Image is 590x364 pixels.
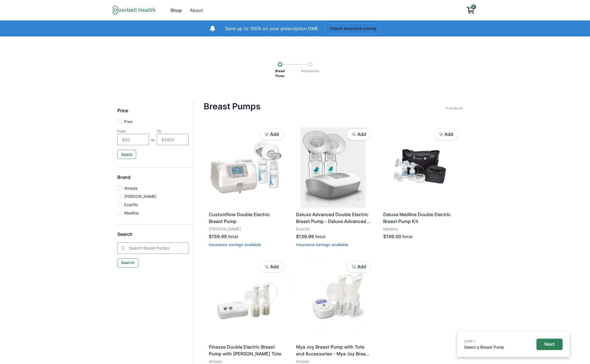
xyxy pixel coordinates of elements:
button: Search [117,258,138,267]
div: Shop [170,7,182,14]
a: Deluxe Advanced Double Electric Breast Pump - Deluxe Advanced Double Electric Breast PumpEvenflo$... [294,127,372,251]
div: To: [157,129,189,133]
button: Add [260,261,284,273]
p: Save up to 100% on your prescription DME [225,25,318,32]
input: $3000 [157,134,189,145]
a: View cart [464,5,477,16]
p: Retail [228,234,238,240]
p: Accessories [299,67,321,75]
a: Select a Breast Pump [464,345,504,349]
h4: Breast Pumps [204,101,446,111]
p: 5 products [446,106,463,111]
p: Retail [315,234,325,240]
button: Add [260,129,284,140]
p: Breast Pump [273,67,287,80]
p: Add [357,264,366,269]
p: Evenflo [296,226,370,232]
div: From: [117,129,149,133]
p: $149.00 [383,233,401,240]
span: 0 [471,5,476,9]
p: $159.99 [209,233,227,240]
div: About [190,7,203,14]
p: Add [270,132,279,137]
button: Next [536,339,563,350]
input: Search Breast Pumps [117,242,189,254]
a: Deluxe Medline Double Electric Breast Pump KitMedline$149.00Retail [381,127,460,244]
p: Next [544,341,555,347]
a: Shop [167,5,185,16]
p: Free [124,118,132,124]
p: [PERSON_NAME] [209,226,283,232]
button: Unlock insurance pricing [325,23,381,34]
p: Retail [402,234,413,240]
h5: Price [117,108,189,118]
h5: Brand [117,175,189,185]
p: Deluxe Medline Double Electric Breast Pump Kit [383,211,457,225]
p: $139.99 [296,233,314,240]
button: Insurance savings available [209,242,261,247]
p: Mya Joy Breast Pump with Tote and Accessories - Mya Joy Breast Pump with Tote and Accessories [296,343,370,357]
a: About [186,5,207,16]
a: Customflow Double Electric Breast Pump[PERSON_NAME]$159.99RetailInsurance savings available [207,127,285,251]
h5: Search [117,232,189,242]
img: n5cxtj4n8fh8lu867ojklczjhbt3 [207,127,285,208]
input: $50 [117,134,149,145]
button: Add [434,129,458,140]
img: i0lekl1s3tdzvtxplvrfjbus3bd5 [207,260,285,340]
img: 9os50jfgps5oa9wy78ytir68n9fc [381,127,460,208]
button: Apply [117,150,136,159]
p: Deluxe Advanced Double Electric Breast Pump - Deluxe Advanced Double Electric Breast Pump [296,211,370,225]
p: Finesse Double Electric Breast Pump with [PERSON_NAME] Tote [209,343,283,357]
img: fzin0t1few8pe41icjkqlnikcovo [294,127,372,208]
img: 4lep2cjnb0use3mod0hgz8v43gbr [294,260,372,340]
p: Medline [383,226,457,232]
p: Add [270,264,279,269]
p: Evenflo [124,202,138,208]
p: Ameda [124,185,137,191]
p: [PERSON_NAME] [124,193,156,199]
p: Add [444,132,453,137]
p: Add [357,132,366,137]
button: Add [347,129,371,140]
p: Customflow Double Electric Breast Pump [209,211,283,225]
p: to [151,138,154,145]
p: STEP 1 [464,339,504,344]
button: Insurance savings available [296,242,348,247]
p: Medline [124,210,139,216]
button: Add [347,261,371,273]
